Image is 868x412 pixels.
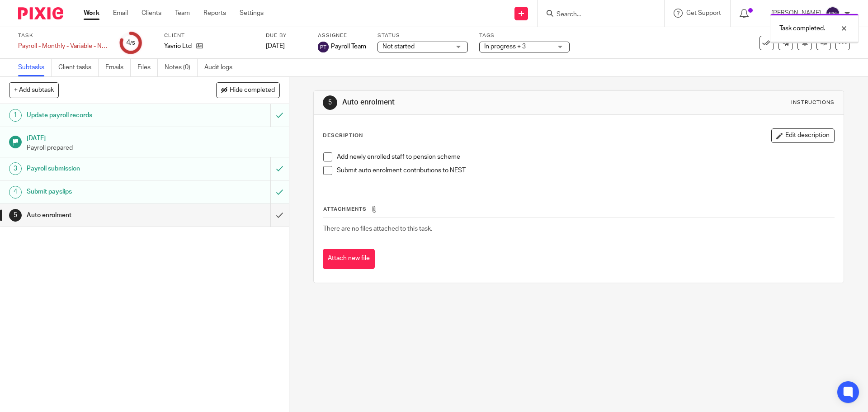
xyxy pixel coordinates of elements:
[9,109,22,122] div: 1
[216,82,280,98] button: Hide completed
[27,109,183,122] h1: Update payroll records
[323,95,337,110] div: 5
[142,9,161,18] a: Clients
[377,32,468,39] label: Status
[323,249,375,269] button: Attach new file
[27,132,280,143] h1: [DATE]
[342,98,598,107] h1: Auto enrolment
[779,24,825,33] p: Task completed.
[27,185,183,199] h1: Submit payslips
[58,59,99,76] a: Client tasks
[27,208,183,222] h1: Auto enrolment
[323,226,432,232] span: There are no files attached to this task.
[18,59,52,76] a: Subtasks
[165,59,198,76] a: Notes (0)
[266,43,285,49] span: [DATE]
[791,99,835,106] div: Instructions
[164,42,192,51] p: Yavrio Ltd
[137,59,158,76] a: Files
[240,9,264,18] a: Settings
[826,6,840,21] img: svg%3E
[337,166,834,175] p: Submit auto enrolment contributions to NEST
[323,207,367,212] span: Attachments
[331,42,366,51] span: Payroll Team
[323,132,363,139] p: Description
[27,162,183,175] h1: Payroll submission
[9,162,22,175] div: 3
[230,87,275,94] span: Hide completed
[9,82,59,98] button: + Add subtask
[266,32,307,39] label: Due by
[318,32,366,39] label: Assignee
[27,143,280,152] p: Payroll prepared
[484,43,526,50] span: In progress + 3
[204,59,239,76] a: Audit logs
[18,7,63,19] img: Pixie
[203,9,226,18] a: Reports
[771,128,835,143] button: Edit description
[18,42,108,51] div: Payroll - Monthly - Variable - NEW
[105,59,131,76] a: Emails
[164,32,255,39] label: Client
[9,186,22,199] div: 4
[113,9,128,18] a: Email
[175,9,190,18] a: Team
[337,152,834,161] p: Add newly enrolled staff to pension scheme
[9,209,22,222] div: 5
[84,9,99,18] a: Work
[126,38,135,48] div: 4
[382,43,415,50] span: Not started
[318,42,329,52] img: svg%3E
[18,32,108,39] label: Task
[130,41,135,46] small: /5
